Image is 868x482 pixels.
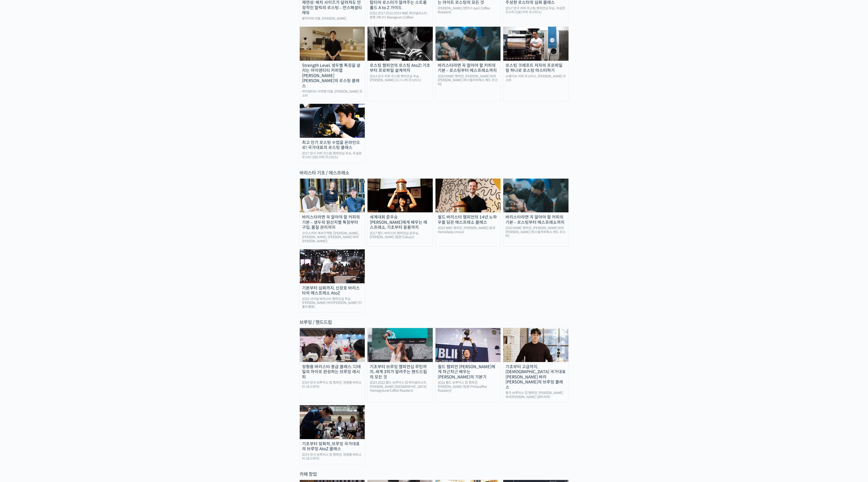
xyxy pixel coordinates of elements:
div: 세계대회 준우승 [PERSON_NAME]에게 배우는 에스프레소, 기초부터 응용까지 [368,215,433,230]
div: Strength Level, 생두별 특징을 살리는 아이덴티티 커피랩 [PERSON_NAME] [PERSON_NAME]의 로스팅 클래스 [300,63,365,89]
img: sanghopark-thumbnail.jpg [503,328,568,362]
div: 로스팅 챔피언의 로스팅 AtoZ! 기초부터 프로파일 설계까지 [368,63,433,73]
a: 로스팅 크래프트 저자의 프로파일링 하나로 로스팅 마스터하기 뉴웨이브 커피 로스터스, [PERSON_NAME] 로스터 [503,26,569,101]
div: 2022 WBC 챔피언, [PERSON_NAME] (호주 Homebody Union) [435,226,501,234]
a: 바리스타라면 꼭 알아야 할 커피의 기본 – 생두의 원산지별 특징부터 구입, 품질 관리까지 모모스커피 해외무역팀 ([PERSON_NAME], [PERSON_NAME], [PER... [300,178,365,247]
img: coffee-roasting-thumbnail-500x260-1.jpg [503,27,568,60]
div: 2016 월드 브루어스 컵 챔피언, [PERSON_NAME] (일본 Philocoffea Roastery) [435,381,501,393]
a: 기본부터 심화까지, 신창호 바리스타의 에스프레소 AtoZ 2022 내셔널 바리스타 챔피언십 우승, [PERSON_NAME] 바리[PERSON_NAME] (디폴트밸류) [300,249,365,313]
div: 브루잉 / 핸드드립 [300,319,569,326]
a: 바리스타라면 꼭 알아야 할 커피의 기본 – 로스팅부터 에스프레소까지 2020 KNBC 챔피언, [PERSON_NAME] 바리[PERSON_NAME] (파스텔커피웍스 헤드 로스터) [435,26,501,101]
a: 최고 인기 로스팅 수업을 온라인으로! 국가대표의 로스팅 클래스 2017 한국 커피 로스팅 챔피언십 우승, 주성현 로스터 (180 커피 로스터스) [300,104,365,163]
div: 바리스타 기초 / 에스프레소 [300,170,569,176]
div: 최고 인기 로스팅 수업을 온라인으로! 국가대표의 로스팅 클래스 [300,140,365,150]
div: 바리스타라면 꼭 알아야 할 커피의 기본 – 로스팅부터 에스프레소까지 [503,215,568,225]
div: 뉴웨이브 커피 로스터스, [PERSON_NAME] 로스터 [503,74,568,82]
img: advanced-brewing_course-thumbnail.jpeg [300,328,365,362]
a: 홈 [1,145,30,156]
div: 2017 한국 커피 로스팅 챔피언십 우승, 주성현 로스터 (180 커피 로스터스) [503,6,568,14]
div: 바리스타라면 꼭 알아야 할 커피의 기본 – 생두의 원산지별 특징부터 구입, 품질 관리까지 [300,215,365,230]
span: 설정 [70,151,76,155]
div: 2014 한국 커피 로스팅 챔피언십 우승, [PERSON_NAME] (시그니쳐 로스터스) [368,74,433,82]
div: 2022 2017 2016 2015 WBC 파이널리스트, 벤풋 (캐나다 Monogram Coffee) [368,11,433,19]
div: 월드 바리스타 챔피언의 14년 노하우를 담은 에스프레소 클래스 [435,215,501,225]
div: 2019 한국 브루어스 컵 챔피언, 정형용 바리스타 (코스피어) [300,453,365,461]
a: 기초부터 정확히, 브루잉 국가대표의 브루잉 AtoZ 클래스 2019 한국 브루어스 컵 챔피언, 정형용 바리스타 (코스피어) [300,405,365,464]
img: changhoshin_thumbnail2.jpeg [300,249,365,283]
img: moonkyujang_thumbnail.jpg [368,27,433,60]
div: 아이덴티티 커피랩 대표, [PERSON_NAME] 로스터 [300,90,365,98]
a: 설정 [59,145,88,156]
a: Strength Level, 생두별 특징을 살리는 아이덴티티 커피랩 [PERSON_NAME] [PERSON_NAME]의 로스팅 클래스 아이덴티티 커피랩 대표, [PERSON_... [300,26,365,101]
img: hyunyoungbang-thumbnail.jpeg [503,179,568,212]
a: 로스팅 챔피언의 로스팅 AtoZ! 기초부터 프로파일 설계까지 2014 한국 커피 로스팅 챔피언십 우승, [PERSON_NAME] (시그니쳐 로스터스) [367,26,433,101]
span: 홈 [14,151,17,155]
div: 2017 월드 바리스타 챔피언십 준우승, [PERSON_NAME] (일본 Cokuun) [368,231,433,239]
img: espress-basics_course-thumbnail.jpg [435,179,501,212]
div: 월드 챔피언 [PERSON_NAME]에게 차근차근 배우는 [PERSON_NAME]의 기본기 [435,364,501,380]
span: 대화 [42,152,47,155]
img: perfect-espresso_course-thumbnail.jpeg [368,179,433,212]
div: 2017 한국 커피 로스팅 챔피언십 우승, 주성현 로스터 (180 커피 로스터스) [300,151,365,159]
div: 기초부터 고급까지, [DEMOGRAPHIC_DATA] 국가대표 [PERSON_NAME] 바리[PERSON_NAME]의 브루잉 클래스 [503,364,568,390]
img: identity-roasting_course-thumbnail.jpg [300,27,365,60]
div: 말릭커피 대표, [PERSON_NAME] [300,17,365,21]
div: 기초부터 정확히, 브루잉 국가대표의 브루잉 AtoZ 클래스 [300,441,365,452]
a: 기초부터 브루잉 챔피언십 루틴까지, 세계 3위가 알려주는 핸드드립의 모든 것 2025 2022 월드 브루어스 컵 파이널리스트, [PERSON_NAME] ([GEOGRAPHIC... [367,328,433,403]
img: hyungyongjeong_thumbnail.jpg [300,405,365,439]
div: 2020 KNBC 챔피언, [PERSON_NAME] 바리[PERSON_NAME] (파스텔커피웍스 헤드 로스터) [435,74,501,86]
a: 세계대회 준우승 [PERSON_NAME]에게 배우는 에스프레소, 기초부터 응용까지 2017 월드 바리스타 챔피언십 준우승, [PERSON_NAME] (일본 Cokuun) [367,178,433,247]
a: 바리스타라면 꼭 알아야 할 커피의 기본 – 로스팅부터 에스프레소까지 2020 KNBC 챔피언, [PERSON_NAME] 바리[PERSON_NAME] (파스텔커피웍스 헤드 로스터) [503,178,569,247]
div: 영국 브루어스 컵 챔피언, [PERSON_NAME] 바리[PERSON_NAME] (센터커피) [503,391,568,399]
div: 2025 2022 월드 브루어스 컵 파이널리스트, [PERSON_NAME] ([GEOGRAPHIC_DATA] Homeground Coffee Roasters) [368,381,433,393]
div: 카페 창업 [300,471,569,477]
img: roasting-thumbnail.jpeg [300,104,365,138]
div: 2022 내셔널 바리스타 챔피언십 우승, [PERSON_NAME] 바리[PERSON_NAME] (디폴트밸류) [300,297,365,309]
div: 정형용 바리스타 중급 클래스: 디테일의 차이로 완성하는 브루잉 레시피 [300,364,365,380]
a: 기초부터 고급까지, [DEMOGRAPHIC_DATA] 국가대표 [PERSON_NAME] 바리[PERSON_NAME]의 브루잉 클래스 영국 브루어스 컵 챔피언, [PERSON_... [503,328,569,403]
a: 월드 바리스타 챔피언의 14년 노하우를 담은 에스프레소 클래스 2022 WBC 챔피언, [PERSON_NAME] (호주 Homebody Union) [435,178,501,247]
a: 대화 [30,145,59,156]
div: 기본부터 심화까지, 신창호 바리스타의 에스프레소 AtoZ [300,286,365,296]
div: 기초부터 브루잉 챔피언십 루틴까지, 세계 3위가 알려주는 핸드드립의 모든 것 [368,364,433,380]
div: 2020 KNBC 챔피언, [PERSON_NAME] 바리[PERSON_NAME] (파스텔커피웍스 헤드 로스터) [503,226,568,238]
a: 정형용 바리스타 중급 클래스: 디테일의 차이로 완성하는 브루잉 레시피 2019 한국 브루어스 컵 챔피언, 정형용 바리스타 (코스피어) [300,328,365,403]
div: 모모스커피 해외무역팀 ([PERSON_NAME], [PERSON_NAME], [PERSON_NAME] 바리[PERSON_NAME]) [300,231,365,243]
div: [PERSON_NAME] (덴마크 April Coffee Roasters) [435,6,501,14]
img: hyunyoungbang-thumbnail.jpeg [435,27,501,60]
div: 바리스타라면 꼭 알아야 할 커피의 기본 – 로스팅부터 에스프레소까지 [435,63,501,73]
div: 2019 한국 브루어스 컵 챔피언, 정형용 바리스타 (코스피어) [300,381,365,389]
a: 월드 챔피언 [PERSON_NAME]에게 차근차근 배우는 [PERSON_NAME]의 기본기 2016 월드 브루어스 컵 챔피언, [PERSON_NAME] (일본 Philocof... [435,328,501,403]
img: momos_course-thumbnail.jpg [300,179,365,212]
img: from-brewing-basics-to-competition_course-thumbnail.jpg [368,328,433,362]
div: 로스팅 크래프트 저자의 프로파일링 하나로 로스팅 마스터하기 [503,63,568,73]
img: fundamentals-of-brewing_course-thumbnail.jpeg [435,328,501,362]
